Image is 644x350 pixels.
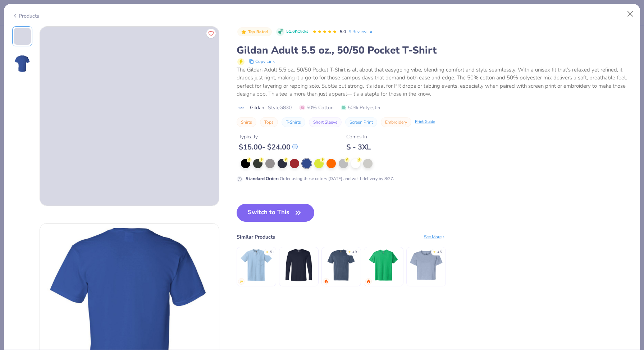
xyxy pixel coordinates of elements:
[346,143,371,152] div: S - 3XL
[340,29,346,34] span: 5.0
[237,43,632,57] div: Gildan Adult 5.5 oz., 50/50 Pocket T-Shirt
[366,248,401,282] img: Next Level Men's Triblend Crew
[266,250,269,253] div: ★
[12,12,39,20] div: Products
[349,28,374,35] a: 9 Reviews
[268,104,292,111] span: Style G830
[282,117,305,127] button: T-Shirts
[415,119,435,125] div: Print Guide
[239,143,298,152] div: $ 15.00 - $ 24.00
[239,133,298,141] div: Typically
[246,175,394,182] div: Order using these colors [DATE] and we’ll delivery by 8/27.
[14,55,31,72] img: Back
[309,117,342,127] button: Short Sleeve
[424,234,446,240] div: See More
[250,104,264,111] span: Gildan
[247,57,277,66] button: copy to clipboard
[433,250,436,253] div: ★
[241,29,247,35] img: Top Rated sort
[286,29,308,35] span: 51.6K Clicks
[237,66,632,98] div: The Gildan Adult 5.5 oz., 50/50 Pocket T-Shirt is all about that easygoing vibe, blending comfort...
[239,248,273,282] img: Gildan Adult Ultra Cotton 6 Oz. Pocket T-Shirt
[270,250,272,255] div: 5
[381,117,411,127] button: Embroidery
[312,26,337,38] div: 5.0 Stars
[237,233,275,241] div: Similar Products
[345,117,377,127] button: Screen Print
[237,117,256,127] button: Shirts
[437,250,442,255] div: 4.5
[237,204,315,222] button: Switch to This
[341,104,381,111] span: 50% Polyester
[282,248,316,282] img: Gildan Adult Softstyle® 4.5 Oz. Long-Sleeve T-Shirt
[624,7,637,21] button: Close
[348,250,351,253] div: ★
[260,117,278,127] button: Tops
[248,30,268,34] span: Top Rated
[300,104,334,111] span: 50% Cotton
[237,27,272,37] button: Badge Button
[409,248,443,282] img: Next Level Apparel Ladies' Festival Cali Crop T-Shirt
[346,133,371,141] div: Comes In
[324,248,358,282] img: Comfort Colors Adult Heavyweight RS Pocket T-Shirt
[237,105,246,111] img: brand logo
[324,279,328,284] img: trending.gif
[206,29,216,38] button: Like
[352,250,357,255] div: 4.9
[246,176,279,181] strong: Standard Order :
[366,279,371,284] img: trending.gif
[239,279,243,284] img: newest.gif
